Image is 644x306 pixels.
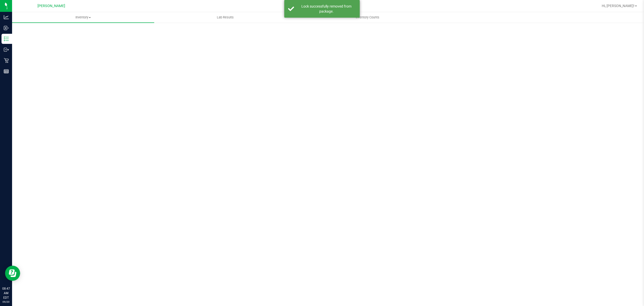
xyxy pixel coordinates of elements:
inline-svg: Retail [4,58,9,63]
span: Inventory [12,15,154,20]
a: Lab Results [154,12,296,23]
p: 08:47 AM EDT [2,286,10,300]
inline-svg: Inventory [4,36,9,41]
div: Lock successfully removed from package. [297,4,356,14]
iframe: Resource center [5,266,20,281]
inline-svg: Outbound [4,47,9,52]
a: Inventory Counts [296,12,438,23]
inline-svg: Analytics [4,15,9,20]
span: Inventory Counts [349,15,386,20]
span: Lab Results [210,15,240,20]
a: Inventory [12,12,154,23]
p: 09/20 [2,300,10,304]
span: [PERSON_NAME] [37,4,65,8]
inline-svg: Inbound [4,25,9,30]
span: Hi, [PERSON_NAME]! [602,4,634,8]
inline-svg: Reports [4,69,9,74]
